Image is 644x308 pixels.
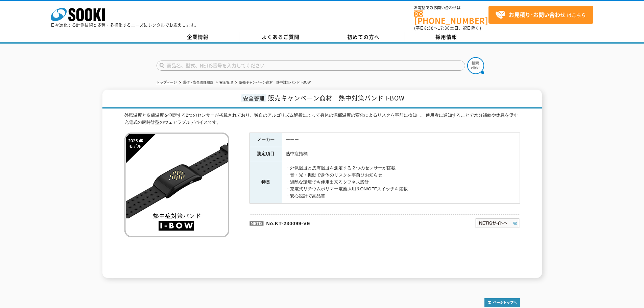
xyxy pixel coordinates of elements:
strong: お見積り･お問い合わせ [509,10,566,19]
td: 熱中症指標 [282,147,520,161]
span: 初めての方へ [347,33,380,41]
a: 安全管理 [219,80,233,84]
p: 日々進化する計測技術と多種・多様化するニーズにレンタルでお応えします。 [51,23,199,27]
a: よくあるご質問 [239,32,322,42]
a: 初めての方へ [322,32,405,42]
li: 販売キャンペーン商材 熱中対策バンド I-BOW [234,79,311,86]
td: ーーー [282,133,520,147]
span: 8:50 [424,25,434,31]
img: トップページへ [484,298,520,307]
p: No.KT-230099-VE [249,214,410,231]
span: (平日 ～ 土日、祝日除く) [414,25,481,31]
img: 販売キャンペーン商材 熱中対策バンド I-BOW [124,133,229,237]
span: 販売キャンペーン商材 熱中対策バンド I-BOW [268,93,405,102]
th: メーカー [249,133,282,147]
div: 外気温度と皮膚温度を測定する2つのセンサーが搭載されており、独自のアルゴリズム解析によって身体の深部温度の変化によるリスクを事前に検知し、使用者に通知することで水分補給や休息を促す充電式の腕時計... [124,112,520,126]
img: btn_search.png [467,57,484,74]
a: [PHONE_NUMBER] [414,10,488,24]
span: はこちら [495,10,586,20]
a: 通信・安全管理機器 [183,80,213,84]
span: 17:30 [438,25,450,31]
a: トップページ [157,80,177,84]
span: 安全管理 [241,94,266,102]
th: 測定項目 [249,147,282,161]
th: 特長 [249,161,282,204]
input: 商品名、型式、NETIS番号を入力してください [157,61,465,71]
a: お見積り･お問い合わせはこちら [488,6,593,24]
a: 採用情報 [405,32,488,42]
td: ・外気温度と皮膚温度を測定する２つのセンサーが搭載 ・音・光・振動で身体のリスクを事前ひお知らせ ・過酷な環境でも使用出来るタフネス設計 ・充電式リチウムポリマー電池採用＆ON/OFFスイッチを... [282,161,520,204]
span: お電話でのお問い合わせは [414,6,488,10]
a: 企業情報 [157,32,239,42]
img: NETISサイトへ [475,218,520,229]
